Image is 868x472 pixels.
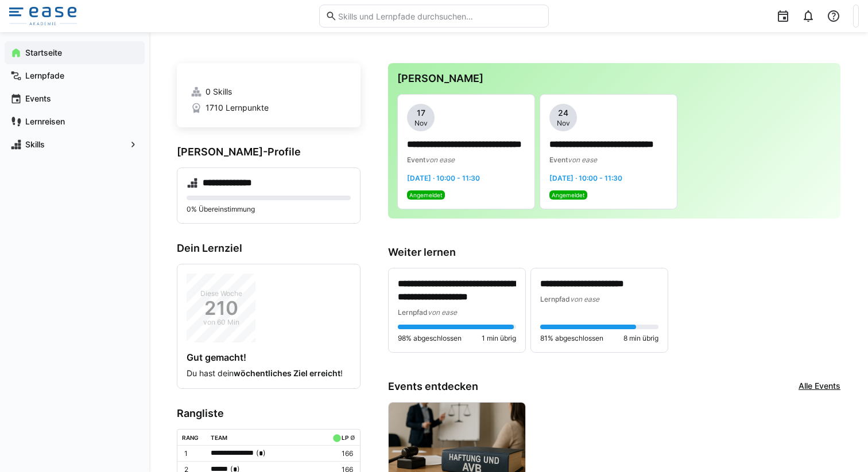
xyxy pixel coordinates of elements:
span: Nov [414,119,428,128]
span: [DATE] · 10:00 - 11:30 [407,174,480,182]
span: 8 min übrig [623,334,658,343]
p: 0% Übereinstimmung [187,205,351,214]
a: 0 Skills [191,86,347,97]
h3: [PERSON_NAME]-Profile [177,146,361,158]
span: ( ) [256,447,266,459]
h3: [PERSON_NAME] [397,72,831,85]
span: 24 [558,107,568,119]
h3: Events entdecken [388,380,478,393]
strong: wöchentliches Ziel erreicht [234,368,340,378]
span: von ease [568,155,597,164]
span: 0 Skills [206,86,232,97]
span: Event [407,155,425,164]
span: von ease [425,155,455,164]
p: 166 [330,449,353,458]
span: 1710 Lernpunkte [206,102,269,114]
input: Skills und Lernpfade durchsuchen… [337,11,542,21]
span: 17 [417,107,425,119]
span: 1 min übrig [482,334,516,343]
h3: Dein Lernziel [177,242,361,255]
a: ø [350,432,355,442]
span: Event [549,155,568,164]
div: Rang [182,434,199,441]
p: Du hast dein ! [187,368,351,379]
span: [DATE] · 10:00 - 11:30 [549,174,622,182]
span: von ease [570,295,599,303]
a: Alle Events [799,380,840,393]
span: von ease [428,308,457,317]
span: Angemeldet [409,192,443,198]
span: Angemeldet [552,192,585,198]
span: Nov [557,119,570,128]
span: Lernpfad [398,308,428,317]
h4: Gut gemacht! [187,352,351,363]
span: 81% abgeschlossen [540,334,603,343]
h3: Rangliste [177,407,361,420]
div: Team [211,434,227,441]
h3: Weiter lernen [388,246,840,259]
span: 98% abgeschlossen [398,334,462,343]
p: 1 [184,449,201,458]
span: Lernpfad [540,295,570,303]
div: LP [342,434,348,441]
